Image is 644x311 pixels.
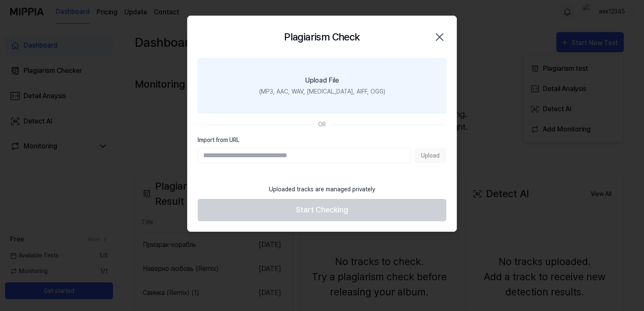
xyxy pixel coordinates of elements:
div: Upload File [305,75,339,86]
h2: Plagiarism Check [284,29,360,45]
div: OR [318,120,326,129]
div: (MP3, AAC, WAV, [MEDICAL_DATA], AIFF, OGG) [259,87,385,96]
div: Uploaded tracks are managed privately [264,180,380,199]
label: Import from URL [198,136,446,145]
